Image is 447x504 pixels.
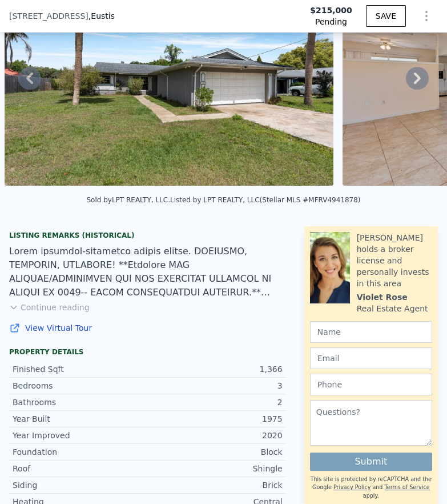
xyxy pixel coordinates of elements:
[86,196,170,204] div: Sold by LPT REALTY, LLC .
[9,302,90,313] button: Continue reading
[147,363,282,375] div: 1,366
[310,321,432,343] input: Name
[13,380,147,391] div: Bedrooms
[310,453,432,471] button: Submit
[315,16,347,27] span: Pending
[147,463,282,474] div: Shingle
[147,479,282,491] div: Brick
[13,430,147,441] div: Year Improved
[147,413,282,425] div: 1975
[415,5,438,27] button: Show Options
[88,10,115,22] span: , Eustis
[385,484,430,490] a: Terms of Service
[310,347,432,369] input: Email
[13,479,147,491] div: Siding
[357,291,408,303] div: Violet Rose
[13,463,147,474] div: Roof
[147,446,282,458] div: Block
[147,380,282,391] div: 3
[9,231,286,240] div: Listing Remarks (Historical)
[147,397,282,408] div: 2
[170,196,361,204] div: Listed by LPT REALTY, LLC (Stellar MLS #MFRV4941878)
[13,363,147,375] div: Finished Sqft
[147,430,282,441] div: 2020
[357,232,432,289] div: [PERSON_NAME] holds a broker license and personally invests in this area
[366,5,406,27] button: SAVE
[357,303,428,314] div: Real Estate Agent
[13,397,147,408] div: Bathrooms
[13,413,147,425] div: Year Built
[9,322,286,334] a: View Virtual Tour
[333,484,371,490] a: Privacy Policy
[9,245,286,299] div: Lorem ipsumdol-sitametco adipis elitse. DOEIUSMO, TEMPORIN, UTLABORE! **Etdolore MAG ALIQUAE/ADMI...
[9,10,88,22] span: [STREET_ADDRESS]
[9,347,286,357] div: Property details
[13,446,147,458] div: Foundation
[310,475,432,500] div: This site is protected by reCAPTCHA and the Google and apply.
[310,5,352,16] span: $215,000
[310,374,432,395] input: Phone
